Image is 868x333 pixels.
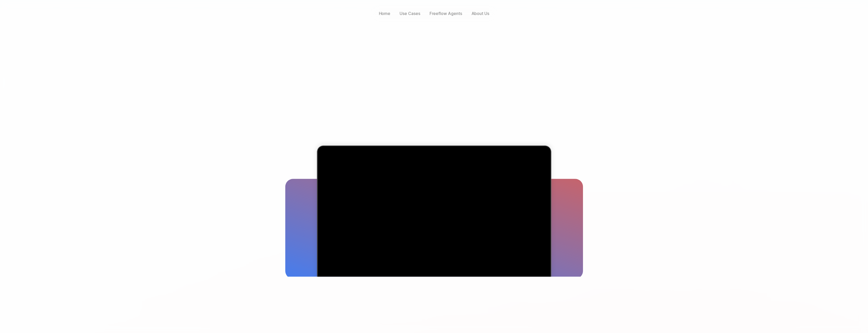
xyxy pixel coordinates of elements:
div: Visual chart illustrating a 78% increase in efficiency across 33 regions between 2021 and 2024, w... [317,145,551,312]
a: Freeflow Agents [427,10,465,18]
p: Home [379,11,390,17]
a: About Us [469,10,492,18]
p: Use Cases [400,11,420,17]
p: Freeflow Agents [429,11,462,17]
p: About Us [471,11,489,17]
button: Use Cases [397,10,423,18]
